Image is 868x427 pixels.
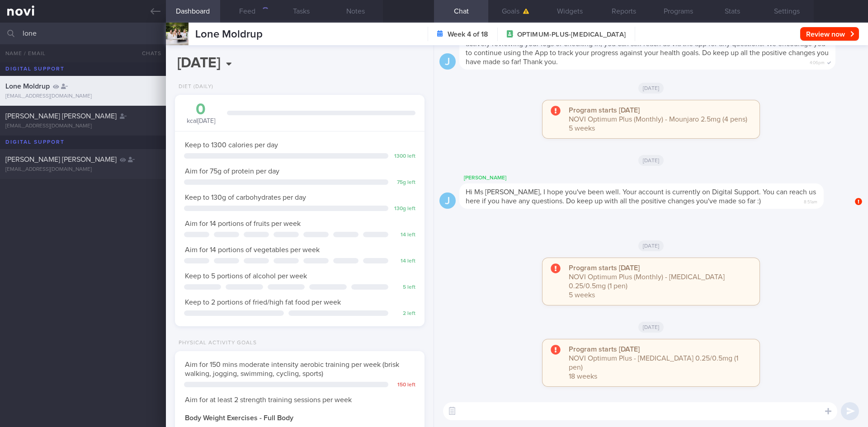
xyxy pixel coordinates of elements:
div: 14 left [393,232,415,239]
div: 2 left [393,310,415,317]
div: 75 g left [393,179,415,186]
span: 18 weeks [569,373,597,380]
span: Aim for 14 portions of vegetables per week [185,246,320,253]
span: Keep to 1300 calories per day [185,141,278,149]
strong: Program starts [DATE] [569,264,640,272]
span: [DATE] [638,155,664,166]
span: [PERSON_NAME] [PERSON_NAME] [5,156,117,163]
div: Physical Activity Goals [175,340,257,347]
span: Keep to 5 portions of alcohol per week [185,272,307,280]
span: [PERSON_NAME] [PERSON_NAME] [5,113,117,120]
span: NOVI Optimum Plus (Monthly) - Mounjaro 2.5mg (4 pens) [569,116,747,123]
span: Aim for at least 2 strength training sessions per week [185,396,352,404]
span: [DATE] [638,240,664,251]
div: 14 left [393,258,415,265]
div: [EMAIL_ADDRESS][DOMAIN_NAME] [5,123,160,130]
strong: Program starts [DATE] [569,346,640,353]
span: Lone Moldrup [5,83,50,90]
button: Review now [800,27,859,41]
span: 8:51am [804,197,817,205]
span: Hi Ms [PERSON_NAME], I hope you've been well. Your account is currently on Digital Support. You c... [466,188,816,205]
div: 1300 left [393,153,415,160]
span: 5 weeks [569,125,595,132]
div: Diet (Daily) [175,84,213,90]
div: J [439,192,456,209]
span: [DATE] [638,83,664,94]
div: kcal [DATE] [184,102,218,126]
div: 5 left [393,284,415,291]
span: Aim for 150 mins moderate intensity aerobic training per week (brisk walking, jogging, swimming, ... [185,361,399,377]
span: NOVI Optimum Plus - [MEDICAL_DATA] 0.25/0.5mg (1 pen) [569,355,738,371]
span: 4:06pm [810,57,825,66]
button: Chats [130,44,166,62]
span: [DATE] [638,322,664,333]
strong: Body Weight Exercises - Full Body [185,414,293,422]
div: J [439,53,456,70]
div: [EMAIL_ADDRESS][DOMAIN_NAME] [5,93,160,100]
span: Lone Moldrup [195,29,263,40]
strong: Program starts [DATE] [569,107,640,114]
div: [EMAIL_ADDRESS][DOMAIN_NAME] [5,166,160,173]
span: 5 weeks [569,291,595,299]
div: 0 [184,102,218,117]
span: Aim for 14 portions of fruits per week [185,220,301,227]
div: 130 g left [393,206,415,212]
div: 150 left [393,382,415,389]
span: Aim for 75g of protein per day [185,168,279,175]
strong: Week 4 of 18 [448,30,488,39]
span: OPTIMUM-PLUS-[MEDICAL_DATA] [517,30,626,39]
span: Keep to 130g of carbohydrates per day [185,194,306,201]
div: [PERSON_NAME] [459,173,851,183]
span: Keep to 2 portions of fried/high fat food per week [185,299,341,306]
span: NOVI Optimum Plus (Monthly) - [MEDICAL_DATA] 0.25/0.5mg (1 pen) [569,273,725,290]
